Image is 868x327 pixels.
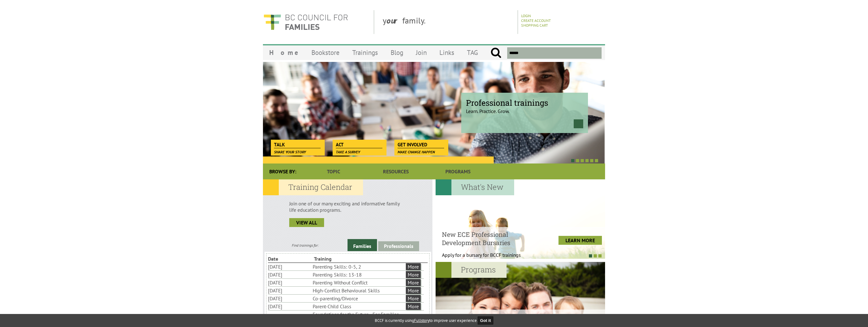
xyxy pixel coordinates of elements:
[427,163,489,179] a: Programs
[274,141,321,148] span: Talk
[268,255,313,263] li: Date
[268,279,311,286] li: [DATE]
[406,287,421,294] a: More
[521,23,548,28] a: Shopping Cart
[378,10,518,34] div: y family.
[466,97,583,108] span: Professional trainings
[436,179,514,195] h2: What's New
[268,263,311,270] li: [DATE]
[394,140,447,149] a: Get Involved Make change happen
[406,303,421,310] a: More
[521,13,531,18] a: Login
[521,18,551,23] a: Create Account
[365,163,427,179] a: Resources
[274,150,306,154] span: Share your story
[384,45,410,60] a: Blog
[466,103,583,114] p: Learn. Practice. Grow.
[289,218,324,227] a: view all
[313,263,405,270] li: Parenting Skills: 0-5, 2
[398,150,435,154] span: Make change happen
[433,45,461,60] a: Links
[263,243,348,248] div: Find trainings for:
[268,287,311,294] li: [DATE]
[303,163,365,179] a: Topic
[490,47,501,59] input: Submit
[414,318,429,323] a: Fullstory
[461,45,484,60] a: TAG
[558,236,602,245] a: LEARN MORE
[268,303,311,310] li: [DATE]
[313,303,405,310] li: Parent-Child Class
[406,263,421,270] a: More
[305,45,346,60] a: Bookstore
[263,45,305,60] a: Home
[263,10,348,34] img: BC Council for FAMILIES
[478,317,494,324] button: Got it
[406,295,421,302] a: More
[348,239,377,251] a: Families
[313,271,405,278] li: Parenting Skills: 13-18
[410,45,433,60] a: Join
[268,295,311,302] li: [DATE]
[336,150,360,154] span: Take a survey
[263,163,303,179] div: Browse By:
[289,200,406,213] p: Join one of our many exciting and informative family life education programs.
[406,279,421,286] a: More
[313,279,405,286] li: Parenting Without Conflict
[398,141,444,148] span: Get Involved
[336,141,382,148] span: Act
[442,252,537,264] p: Apply for a bursary for BCCF trainings West...
[386,15,402,26] strong: our
[313,287,405,294] li: High-Conflict Behavioural Skills
[436,262,507,278] h2: Programs
[314,255,359,263] li: Training
[313,295,405,302] li: Co-parenting/Divorce
[346,45,384,60] a: Trainings
[271,140,324,149] a: Talk Share your story
[268,314,311,321] li: [DATE]
[268,271,311,278] li: [DATE]
[442,230,537,247] h4: New ECE Professional Development Bursaries
[442,313,537,321] h4: Online Parenting Programs
[333,140,386,149] a: Act Take a survey
[263,179,363,195] h2: Training Calendar
[406,271,421,278] a: More
[313,310,405,324] li: Foundations for the Future - For Families Facing Serious Parenting Challenges
[378,241,419,251] a: Professionals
